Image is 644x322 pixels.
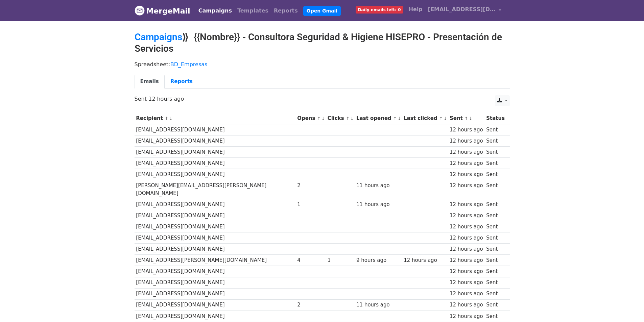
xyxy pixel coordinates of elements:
div: 12 hours ago [450,137,483,145]
a: Emails [135,75,165,89]
td: [EMAIL_ADDRESS][DOMAIN_NAME] [135,232,296,244]
a: ↑ [346,116,350,121]
td: [EMAIL_ADDRESS][DOMAIN_NAME] [135,199,296,210]
td: Sent [484,232,506,244]
td: [EMAIL_ADDRESS][DOMAIN_NAME] [135,299,296,311]
td: [EMAIL_ADDRESS][DOMAIN_NAME] [135,277,296,288]
div: 12 hours ago [404,256,446,264]
a: MergeMail [135,4,190,18]
td: [EMAIL_ADDRESS][DOMAIN_NAME] [135,311,296,322]
td: Sent [484,244,506,255]
th: Last clicked [402,113,448,124]
td: Sent [484,266,506,277]
th: Sent [448,113,484,124]
th: Clicks [326,113,355,124]
div: 12 hours ago [450,126,483,134]
a: ↓ [444,116,447,121]
a: ↑ [317,116,321,121]
th: Status [484,113,506,124]
div: 12 hours ago [450,148,483,156]
a: ↑ [165,116,168,121]
td: Sent [484,199,506,210]
td: Sent [484,288,506,299]
td: Sent [484,299,506,311]
div: 2 [297,182,324,190]
td: Sent [484,180,506,199]
div: 12 hours ago [450,182,483,190]
td: Sent [484,146,506,157]
td: Sent [484,158,506,169]
div: 1 [297,201,324,208]
td: [EMAIL_ADDRESS][DOMAIN_NAME] [135,266,296,277]
a: Open Gmail [303,6,341,16]
div: 12 hours ago [450,279,483,287]
div: 12 hours ago [450,159,483,167]
td: [EMAIL_ADDRESS][DOMAIN_NAME] [135,146,296,157]
div: 12 hours ago [450,223,483,231]
a: Reports [271,4,301,18]
td: Sent [484,124,506,135]
div: 11 hours ago [356,301,400,309]
a: [EMAIL_ADDRESS][DOMAIN_NAME] [425,3,504,19]
td: Sent [484,135,506,146]
th: Recipient [135,113,296,124]
div: 12 hours ago [450,212,483,220]
td: Sent [484,255,506,266]
a: ↓ [469,116,473,121]
a: Daily emails left: 0 [353,3,406,16]
div: 12 hours ago [450,301,483,309]
td: [EMAIL_ADDRESS][DOMAIN_NAME] [135,158,296,169]
div: 12 hours ago [450,171,483,178]
th: Opens [295,113,326,124]
td: [PERSON_NAME][EMAIL_ADDRESS][PERSON_NAME][DOMAIN_NAME] [135,180,296,199]
td: [EMAIL_ADDRESS][DOMAIN_NAME] [135,210,296,221]
td: [EMAIL_ADDRESS][DOMAIN_NAME] [135,244,296,255]
td: [EMAIL_ADDRESS][DOMAIN_NAME] [135,288,296,299]
div: 12 hours ago [450,234,483,242]
div: 12 hours ago [450,201,483,208]
td: Sent [484,210,506,221]
td: Sent [484,221,506,232]
p: Sent 12 hours ago [135,95,510,102]
p: Spreadsheet: [135,61,510,68]
td: Sent [484,169,506,180]
a: BD_Empresas [170,61,208,68]
div: 2 [297,301,324,309]
img: MergeMail logo [135,5,145,16]
a: ↓ [321,116,325,121]
td: Sent [484,311,506,322]
div: 12 hours ago [450,256,483,264]
div: 4 [297,256,324,264]
span: [EMAIL_ADDRESS][DOMAIN_NAME] [428,5,496,14]
div: 11 hours ago [356,182,400,190]
span: Daily emails left: 0 [356,6,403,14]
div: 12 hours ago [450,268,483,275]
div: 11 hours ago [356,201,400,208]
td: [EMAIL_ADDRESS][DOMAIN_NAME] [135,221,296,232]
a: ↑ [439,116,443,121]
td: [EMAIL_ADDRESS][DOMAIN_NAME] [135,124,296,135]
a: Reports [165,75,198,89]
a: ↓ [350,116,354,121]
a: Campaigns [135,31,182,43]
a: ↓ [169,116,173,121]
a: ↑ [464,116,468,121]
a: Help [406,3,425,16]
a: Campaigns [196,4,235,18]
a: ↓ [398,116,401,121]
th: Last opened [355,113,402,124]
td: [EMAIL_ADDRESS][PERSON_NAME][DOMAIN_NAME] [135,255,296,266]
td: Sent [484,277,506,288]
td: [EMAIL_ADDRESS][DOMAIN_NAME] [135,169,296,180]
td: [EMAIL_ADDRESS][DOMAIN_NAME] [135,135,296,146]
div: 9 hours ago [356,256,400,264]
a: ↑ [393,116,397,121]
div: 1 [328,256,353,264]
div: 12 hours ago [450,245,483,253]
div: 12 hours ago [450,290,483,298]
div: 12 hours ago [450,313,483,320]
a: Templates [235,4,271,18]
h2: ⟫ {{Nombre}} - Consultora Seguridad & Higiene HISEPRO - Presentación de Servicios [135,31,510,54]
